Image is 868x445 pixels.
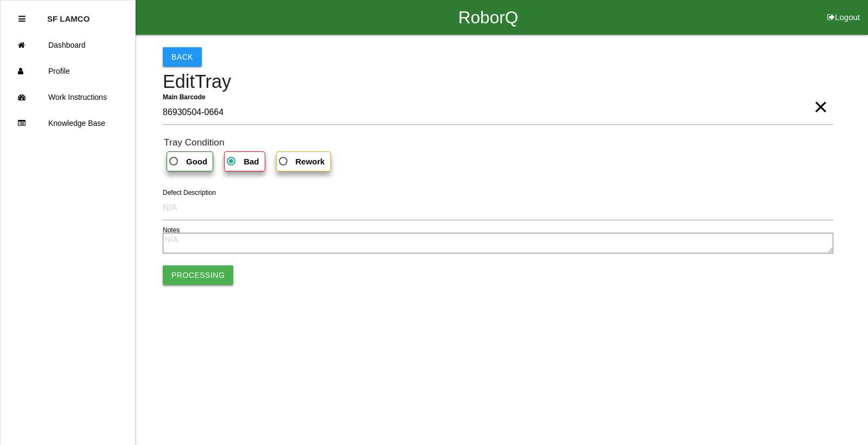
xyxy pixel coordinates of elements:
span: Clear Input [814,85,828,107]
label: Defect Description [163,188,216,198]
div: Close [18,6,25,32]
b: Good [186,157,207,166]
input: Required [163,100,833,125]
a: Dashboard [1,32,135,58]
b: Rework [296,157,325,166]
b: Bad [244,157,259,166]
label: Notes [163,225,180,235]
a: Work Instructions [1,84,135,110]
b: Main Barcode [163,93,206,101]
a: Profile [1,58,135,84]
h6: Tray Condition [164,137,833,148]
a: Knowledge Base [1,110,135,136]
p: SF LAMCO [47,6,90,23]
button: Processing [163,265,233,285]
input: N/A [163,195,833,220]
button: Back [163,47,202,67]
h4: Edit Tray [163,72,833,92]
